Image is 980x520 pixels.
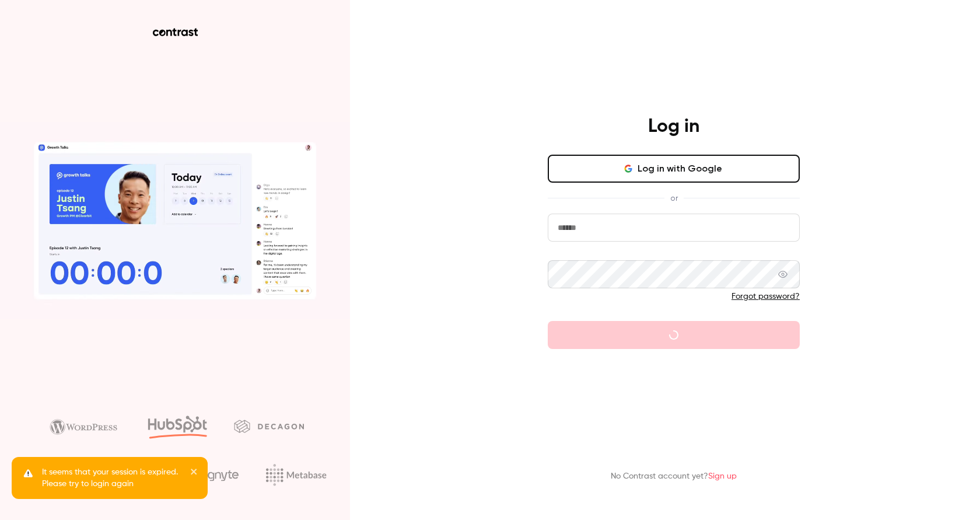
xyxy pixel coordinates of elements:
a: Sign up [708,472,737,480]
a: Forgot password? [731,292,800,301]
p: No Contrast account yet? [611,470,737,483]
span: or [664,192,684,204]
button: close [190,466,198,480]
button: Log in with Google [548,155,800,183]
p: It seems that your session is expired. Please try to login again [42,466,182,490]
h4: Log in [648,115,699,138]
img: decagon [234,420,304,432]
